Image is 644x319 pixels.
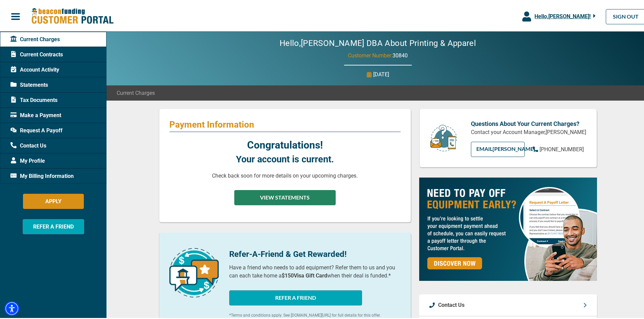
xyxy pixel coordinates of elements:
[10,80,48,88] span: Statements
[10,110,61,118] span: Make a Payment
[23,218,84,233] button: REFER A FRIEND
[471,140,525,156] a: EMAIL[PERSON_NAME]
[169,247,219,296] img: refer-a-friend-icon.png
[10,156,45,164] span: My Profile
[229,311,401,317] p: *Terms and conditions apply. See [DOMAIN_NAME][URL] for full details for this offer.
[259,37,496,47] h2: Hello, [PERSON_NAME] DBA About Printing & Apparel
[10,140,46,149] span: Contact Us
[247,136,323,151] p: Congratulations!
[117,88,155,96] span: Current Charges
[419,176,597,280] img: payoff-ad-px.jpg
[212,170,358,179] p: Check back soon for more details on your upcoming charges.
[10,34,60,42] span: Current Charges
[10,125,63,133] span: Request A Payoff
[10,171,74,179] span: My Billing Information
[229,247,401,259] p: Refer-A-Friend & Get Rewarded!
[169,118,401,129] p: Payment Information
[282,271,327,277] b: $150 Visa Gift Card
[471,118,587,127] p: Questions About Your Current Charges?
[533,144,584,152] a: [PHONE_NUMBER]
[373,69,389,77] p: [DATE]
[540,145,584,151] span: [PHONE_NUMBER]
[23,192,84,208] button: APPLY
[428,123,459,151] img: customer-service.png
[229,289,362,304] button: REFER A FRIEND
[348,51,392,57] span: Customer Number:
[10,95,57,103] span: Tax Documents
[10,49,63,57] span: Current Contracts
[392,51,408,57] span: 30840
[236,151,334,165] p: Your account is current.
[438,300,464,308] p: Contact Us
[471,127,587,135] p: Contact your Account Manager, [PERSON_NAME]
[234,189,336,204] button: VIEW STATEMENTS
[10,64,59,73] span: Account Activity
[31,6,114,24] img: Beacon Funding Customer Portal Logo
[229,262,401,278] p: Have a friend who needs to add equipment? Refer them to us and you can each take home a when thei...
[4,300,19,315] div: Accessibility Menu
[534,12,591,18] span: Hello, [PERSON_NAME] !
